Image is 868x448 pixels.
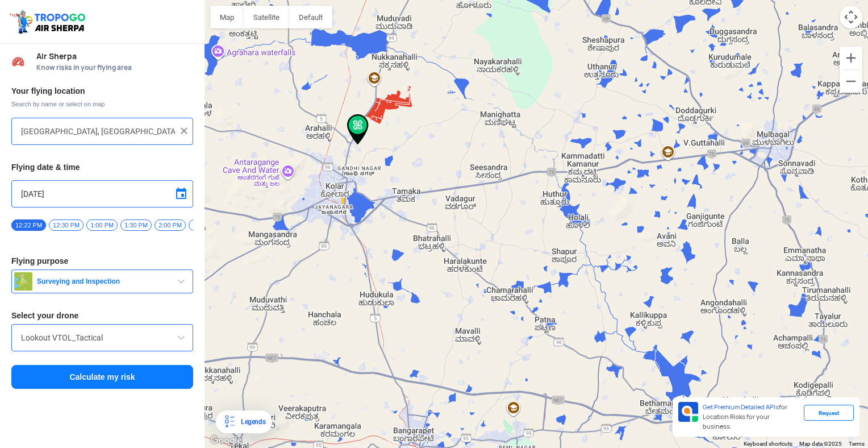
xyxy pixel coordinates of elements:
[36,52,193,61] span: Air Sherpa
[49,219,84,231] span: 12:30 PM
[155,219,186,231] span: 2:00 PM
[11,219,46,231] span: 12:22 PM
[11,163,193,171] h3: Flying date & time
[236,415,265,429] div: Legends
[11,257,193,265] h3: Flying purpose
[11,312,193,320] h3: Select your drone
[799,441,842,447] span: Map data ©2025
[849,441,865,447] a: Terms
[223,415,236,429] img: Legends
[804,405,854,421] div: Request
[11,365,193,389] button: Calculate my risk
[698,402,804,432] div: for Location Risks for your business.
[21,331,183,345] input: Search by name or Brand
[840,70,862,93] button: Zoom out
[32,277,174,286] span: Surveying and Inspection
[21,187,183,201] input: Select Date
[678,402,698,422] img: Premium APIs
[21,125,175,138] input: Search your flying location
[189,219,220,231] span: 2:30 PM
[11,269,193,293] button: Surveying and Inspection
[840,6,862,28] button: Map camera controls
[207,433,245,448] a: Open this area in Google Maps (opens a new window)
[86,219,118,231] span: 1:00 PM
[11,87,193,95] h3: Your flying location
[36,63,193,72] span: Know risks in your flying area
[11,99,193,109] span: Search by name or select on map
[244,6,289,28] button: Show satellite imagery
[840,47,862,69] button: Zoom in
[744,440,792,448] button: Keyboard shortcuts
[178,125,190,136] img: ic_close.png
[14,272,32,291] img: survey.png
[210,6,244,28] button: Show street map
[11,55,25,68] img: Risk Scores
[9,9,89,35] img: ic_tgdronemaps.svg
[703,403,779,411] span: Get Premium Detailed APIs
[120,219,152,231] span: 1:30 PM
[207,433,245,448] img: Google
